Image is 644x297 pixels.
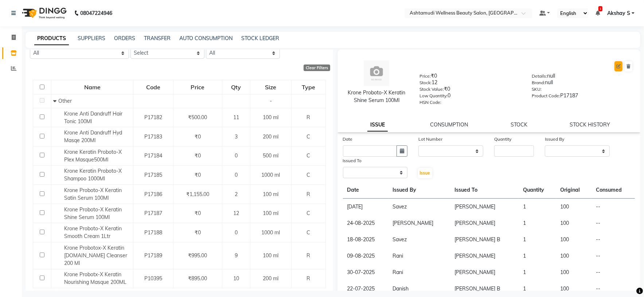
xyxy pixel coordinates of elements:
span: P17183 [144,133,162,140]
label: Stock: [419,79,432,86]
label: Stock Value: [419,86,444,93]
span: R [307,275,310,282]
span: 2 [235,191,238,198]
td: 09-08-2025 [343,248,389,264]
div: P17187 [532,92,633,102]
span: 500 ml [263,152,278,159]
span: C [307,133,310,140]
div: Type [292,81,325,94]
span: C [307,210,310,216]
label: Brand: [532,79,545,86]
a: ORDERS [114,35,135,42]
span: R [307,252,310,259]
span: P17184 [144,152,162,159]
span: 11 [233,114,239,121]
span: 100 ml [263,252,278,259]
a: ISSUE [367,118,388,132]
a: PRODUCTS [34,32,69,45]
span: R [307,191,310,198]
span: Krone Probotox-X Keratin [DOMAIN_NAME] Cleanser 200 Ml [64,245,127,266]
td: Rani [389,264,450,281]
a: STOCK HISTORY [570,121,610,128]
label: Product Code: [532,93,560,99]
span: Krone Probotx-X Keratin Nourishing Masque 200ML [64,271,126,285]
th: Quantity [519,182,556,199]
td: 1 [519,215,556,231]
th: Issued By [389,182,450,199]
span: Krone Keratin Proboto-X Plex Masque500Ml [64,149,122,163]
td: Savez [389,199,450,215]
td: [PERSON_NAME] B [450,231,519,248]
span: C [307,229,310,236]
span: 9 [235,252,238,259]
span: ₹0 [195,210,201,216]
a: 1 [596,10,600,16]
span: 200 ml [263,275,278,282]
td: -- [592,231,635,248]
b: 08047224946 [80,3,112,23]
td: [PERSON_NAME] [450,264,519,281]
span: Akshay S [607,9,630,17]
td: [PERSON_NAME] [450,215,519,231]
span: 100 ml [263,114,278,121]
div: null [532,72,633,82]
span: ₹0 [195,133,201,140]
td: 100 [556,281,592,297]
div: Clear Filters [304,65,330,71]
span: Krone Proboto-X Keratin Smooth Cream 1Ltr [64,225,122,239]
label: Price: [419,73,431,79]
label: Issued To [343,157,362,164]
td: -- [592,264,635,281]
a: STOCK [511,121,527,128]
span: 12 [233,210,239,216]
span: ₹0 [195,172,201,178]
td: 30-07-2025 [343,264,389,281]
span: ₹500.00 [188,114,207,121]
span: 200 ml [263,133,278,140]
td: [DATE] [343,199,389,215]
span: P17188 [144,229,162,236]
span: Issue [420,170,430,176]
span: 0 [235,172,238,178]
a: CONSUMPTION [430,121,468,128]
td: 100 [556,215,592,231]
td: 100 [556,248,592,264]
td: [PERSON_NAME] [389,215,450,231]
span: 10 [233,275,239,282]
span: P17189 [144,252,162,259]
label: Details: [532,73,547,79]
td: 1 [519,199,556,215]
td: 100 [556,199,592,215]
span: 1000 ml [261,229,280,236]
label: Date [343,136,353,142]
span: R [307,114,310,121]
div: 0 [419,92,521,102]
label: SKU: [532,86,542,93]
div: null [532,79,633,89]
span: ₹0 [195,152,201,159]
td: [PERSON_NAME] [450,199,519,215]
label: Lot Number [418,136,442,142]
label: Low Quantity: [419,93,448,99]
td: Danish [389,281,450,297]
th: Consumed [592,182,635,199]
span: 3 [235,133,238,140]
span: 100 ml [263,191,278,198]
div: Krone Proboto-X Keratin Shine Serum 100Ml [345,89,409,104]
span: Collapse Row [53,98,58,104]
div: Code [134,81,173,94]
span: C [307,152,310,159]
span: ₹895.00 [188,275,207,282]
label: Quantity [494,136,511,142]
span: ₹995.00 [188,252,207,259]
td: 1 [519,264,556,281]
td: 1 [519,281,556,297]
span: 0 [235,152,238,159]
label: HSN Code: [419,99,441,106]
span: Other [58,98,72,104]
div: ₹0 [419,85,521,95]
a: SUPPLIERS [78,35,105,42]
td: 100 [556,264,592,281]
span: 100 ml [263,210,278,216]
span: C [307,172,310,178]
